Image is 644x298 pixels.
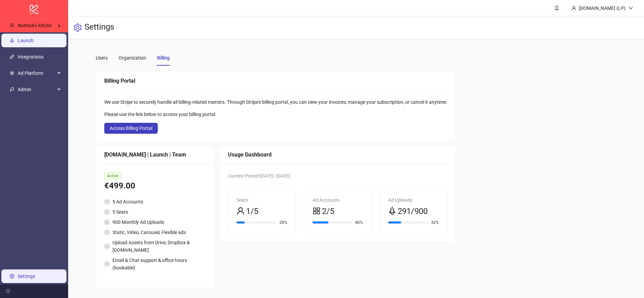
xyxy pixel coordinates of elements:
h3: Settings [85,22,114,33]
div: Ad Uploads [388,196,439,204]
li: Static, Video, Carousel, Flexible ads [104,229,205,236]
li: 5 Seats [104,208,205,216]
span: check-circle [104,219,110,225]
span: user [571,6,576,11]
span: bell [554,5,559,10]
span: check-circle [104,199,110,204]
a: Launch [18,38,34,43]
div: We use Stripe to securely handle all billing-related matters. Through Stripe's billing portal, yo... [104,98,447,106]
span: user [236,207,245,215]
div: Billing [157,54,170,62]
div: Seats [236,196,287,204]
span: appstore [312,207,321,215]
div: €499.00 [104,180,205,193]
span: Access Billing Portal [110,126,152,131]
span: Ad Platform [18,66,55,80]
span: check-circle [104,244,110,249]
span: 20% [279,220,287,225]
div: Organization [119,54,146,62]
span: check-circle [104,209,110,215]
button: Access Billing Portal [104,123,158,134]
span: 291/900 [398,205,428,218]
div: Users [96,54,108,62]
span: Active [104,172,121,180]
li: Email & Chat support & office hours (bookable) [104,256,205,271]
span: rocket [388,207,396,215]
li: Upload Assets from Drive, Dropbox & [DOMAIN_NAME] [104,239,205,254]
div: Please use the link below to access your billing portal: [104,111,447,118]
span: Current Period: [DATE] - [DATE] [228,173,290,179]
div: Billing Portal [104,77,447,85]
span: user [10,23,14,28]
div: Ad Accounts [312,196,363,204]
span: check-circle [104,261,110,267]
span: menu-fold [5,289,10,294]
span: 1/5 [246,205,258,218]
a: Settings [18,274,35,279]
span: down [628,6,633,11]
div: [DOMAIN_NAME] | Launch | Team [104,150,205,159]
div: [DOMAIN_NAME] (LP) [576,4,628,12]
span: key [10,87,14,92]
span: Nothink's Kitchn [18,23,52,28]
li: 5 Ad Accounts [104,198,205,205]
li: 900 Monthly Ad Uploads [104,218,205,226]
div: Usage Dashboard [228,150,447,159]
span: check-circle [104,230,110,235]
a: Integrations [18,54,44,60]
span: number [10,71,14,76]
span: Admin [18,83,55,96]
span: 40% [355,220,363,225]
span: 2/5 [322,205,334,218]
span: setting [74,23,82,32]
span: 32% [431,220,439,225]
